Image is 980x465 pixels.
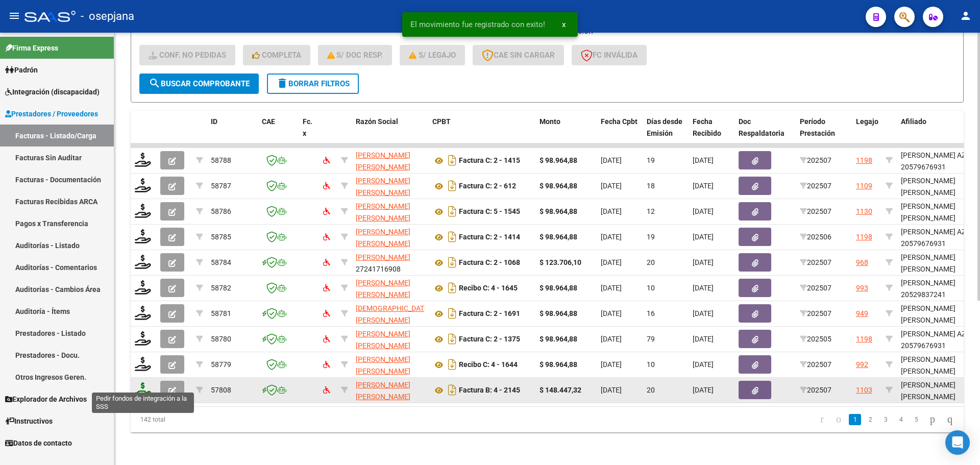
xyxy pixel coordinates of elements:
[432,117,451,126] span: CPBT
[910,414,922,425] a: 5
[647,258,655,266] span: 20
[693,284,714,292] span: [DATE]
[267,74,359,94] button: Borrar Filtros
[459,335,520,344] strong: Factura C: 2 - 1375
[893,411,909,428] li: page 4
[601,182,622,190] span: [DATE]
[693,258,714,266] span: [DATE]
[252,51,301,60] span: Completa
[601,360,622,369] span: [DATE]
[901,150,974,173] div: [PERSON_NAME] AZUL 20579676931
[5,394,87,405] span: Explorador de Archivos
[446,356,459,373] i: Descargar documento
[601,284,622,292] span: [DATE]
[211,233,231,241] span: 58785
[459,259,520,267] strong: Factura C: 2 - 1068
[647,284,655,292] span: 10
[925,414,940,425] a: go to next page
[428,111,535,156] datatable-header-cell: CPBT
[856,257,868,268] div: 968
[446,203,459,219] i: Descargar documento
[540,309,577,317] strong: $ 98.964,88
[856,282,868,294] div: 993
[601,233,622,241] span: [DATE]
[211,207,231,215] span: 58786
[800,284,831,292] span: 202507
[356,381,410,401] span: [PERSON_NAME] [PERSON_NAME]
[139,74,259,94] button: Buscar Comprobante
[352,111,428,156] datatable-header-cell: Razón Social
[901,328,974,352] div: [PERSON_NAME] AZUL 20579676931
[601,156,622,164] span: [DATE]
[643,111,689,156] datatable-header-cell: Días desde Emisión
[856,231,872,243] div: 1198
[400,45,465,65] button: S/ legajo
[211,335,231,343] span: 58780
[446,280,459,296] i: Descargar documento
[356,202,410,222] span: [PERSON_NAME] [PERSON_NAME]
[8,10,20,22] mat-icon: menu
[356,151,410,171] span: [PERSON_NAME] [PERSON_NAME]
[356,354,424,375] div: 27242165972
[356,150,424,171] div: 27231230462
[459,361,518,369] strong: Recibo C: 4 - 1644
[540,284,577,292] strong: $ 98.964,88
[901,379,974,414] div: [PERSON_NAME] [PERSON_NAME] 20539521501
[693,233,714,241] span: [DATE]
[540,182,577,190] strong: $ 98.964,88
[243,45,310,65] button: Completa
[149,77,161,89] mat-icon: search
[800,117,835,137] span: Período Prestación
[446,331,459,347] i: Descargar documento
[473,45,564,65] button: CAE SIN CARGAR
[847,411,863,428] li: page 1
[601,207,622,215] span: [DATE]
[856,308,868,320] div: 949
[647,309,655,317] span: 16
[796,111,852,156] datatable-header-cell: Período Prestación
[693,156,714,164] span: [DATE]
[693,386,714,394] span: [DATE]
[5,108,98,119] span: Prestadores / Proveedores
[410,19,545,30] span: El movimiento fue registrado con exito!
[647,207,655,215] span: 12
[863,411,878,428] li: page 2
[878,411,893,428] li: page 3
[693,207,714,215] span: [DATE]
[356,279,410,299] span: [PERSON_NAME] [PERSON_NAME]
[540,360,577,369] strong: $ 98.964,88
[901,226,974,250] div: [PERSON_NAME] AZUL 20579676931
[895,414,907,425] a: 4
[211,182,231,190] span: 58787
[554,15,574,34] button: x
[356,252,424,273] div: 27241716908
[800,207,831,215] span: 202507
[800,360,831,369] span: 202507
[849,414,861,425] a: 1
[856,155,872,166] div: 1198
[149,51,226,60] span: Conf. no pedidas
[207,111,258,156] datatable-header-cell: ID
[446,152,459,168] i: Descargar documento
[356,253,410,261] span: [PERSON_NAME]
[540,207,577,215] strong: $ 98.964,88
[897,111,978,156] datatable-header-cell: Afiliado
[459,284,518,292] strong: Recibo C: 4 - 1645
[446,382,459,398] i: Descargar documento
[299,111,319,156] datatable-header-cell: Fc. x
[139,45,235,65] button: Conf. no pedidas
[303,117,312,137] span: Fc. x
[276,77,288,89] mat-icon: delete
[693,117,721,137] span: Fecha Recibido
[856,180,872,192] div: 1109
[540,117,560,126] span: Monto
[856,384,872,396] div: 1103
[879,414,892,425] a: 3
[856,206,872,217] div: 1130
[562,20,566,29] span: x
[945,430,970,455] div: Open Intercom Messenger
[540,156,577,164] strong: $ 98.964,88
[693,309,714,317] span: [DATE]
[800,386,831,394] span: 202507
[81,5,134,28] span: - osepjana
